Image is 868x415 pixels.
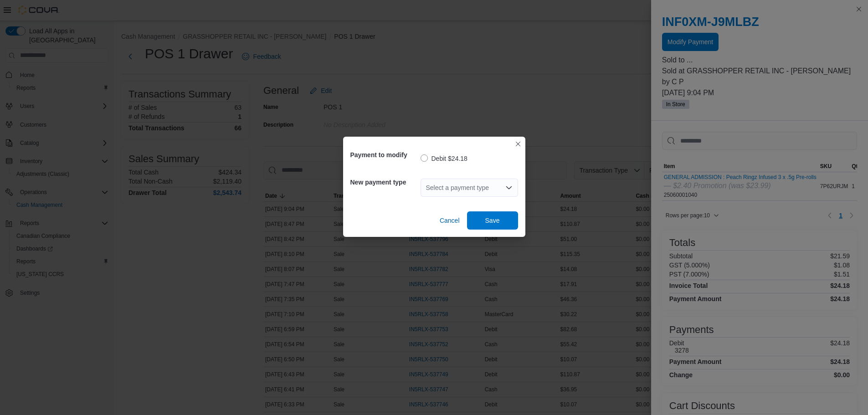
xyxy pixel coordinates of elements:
[421,153,467,164] label: Debit $24.18
[436,211,463,230] button: Cancel
[505,184,513,191] button: Open list of options
[467,211,518,230] button: Save
[440,216,460,225] span: Cancel
[513,138,524,149] button: Closes this modal window
[350,146,419,164] h5: Payment to modify
[426,182,427,193] input: Accessible screen reader label
[485,216,500,225] span: Save
[350,173,419,191] h5: New payment type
